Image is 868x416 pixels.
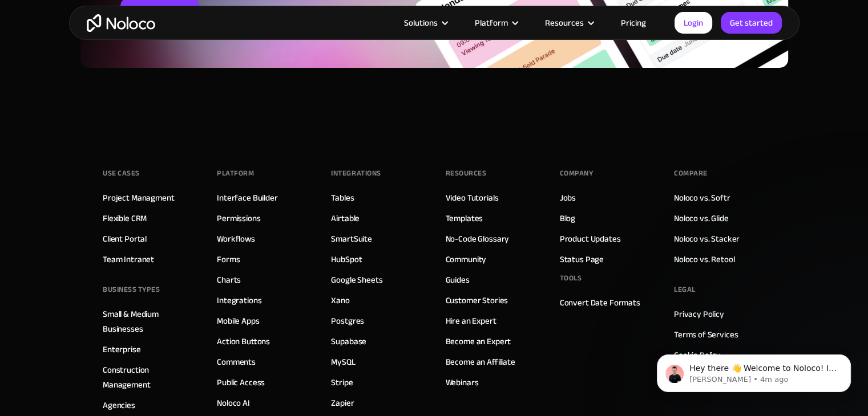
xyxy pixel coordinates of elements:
[331,231,372,246] a: SmartSuite
[331,313,364,328] a: Postgres
[331,375,353,390] a: Stripe
[721,12,782,34] a: Get started
[674,165,708,182] div: Compare
[103,165,140,182] div: Use Cases
[446,354,515,369] a: Become an Affiliate
[331,211,360,226] a: Airtable
[331,190,354,205] a: Tables
[103,190,174,205] a: Project Managment
[103,342,141,357] a: Enterprise
[560,270,582,287] div: Tools
[674,190,730,205] a: Noloco vs. Softr
[217,293,261,308] a: Integrations
[560,252,604,267] a: Status Page
[404,15,438,30] div: Solutions
[545,15,584,30] div: Resources
[607,15,660,30] a: Pricing
[446,375,479,390] a: Webinars
[560,231,621,246] a: Product Updates
[446,272,470,287] a: Guides
[390,15,461,30] div: Solutions
[103,307,194,336] a: Small & Medium Businesses
[217,375,265,390] a: Public Access
[331,252,362,267] a: HubSpot
[674,231,740,246] a: Noloco vs. Stacker
[674,281,696,298] div: Legal
[675,12,712,34] a: Login
[103,281,160,298] div: BUSINESS TYPES
[446,313,496,328] a: Hire an Expert
[217,334,270,349] a: Action Buttons
[446,252,487,267] a: Community
[217,272,241,287] a: Charts
[446,211,483,226] a: Templates
[217,252,240,267] a: Forms
[461,15,531,30] div: Platform
[674,327,738,342] a: Terms of Services
[103,252,154,267] a: Team Intranet
[531,15,607,30] div: Resources
[103,211,147,226] a: Flexible CRM
[217,165,254,182] div: Platform
[331,334,366,349] a: Supabase
[331,395,354,410] a: Zapier
[103,231,147,246] a: Client Portal
[674,307,724,321] a: Privacy Policy
[640,331,868,410] iframe: Intercom notifications message
[560,295,640,310] a: Convert Date Formats
[446,231,510,246] a: No-Code Glossary
[331,293,349,308] a: Xano
[674,252,734,267] a: Noloco vs. Retool
[87,14,155,32] a: home
[331,165,381,182] div: INTEGRATIONS
[446,293,508,308] a: Customer Stories
[103,362,194,392] a: Construction Management
[446,190,499,205] a: Video Tutorials
[103,398,135,413] a: Agencies
[217,313,259,328] a: Mobile Apps
[217,190,277,205] a: Interface Builder
[446,165,487,182] div: Resources
[217,395,250,410] a: Noloco AI
[217,211,260,226] a: Permissions
[217,354,256,369] a: Comments
[674,211,729,226] a: Noloco vs. Glide
[331,354,355,369] a: MySQL
[217,231,255,246] a: Workflows
[560,211,575,226] a: Blog
[560,165,594,182] div: Company
[446,334,511,349] a: Become an Expert
[331,272,382,287] a: Google Sheets
[475,15,508,30] div: Platform
[560,190,576,205] a: Jobs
